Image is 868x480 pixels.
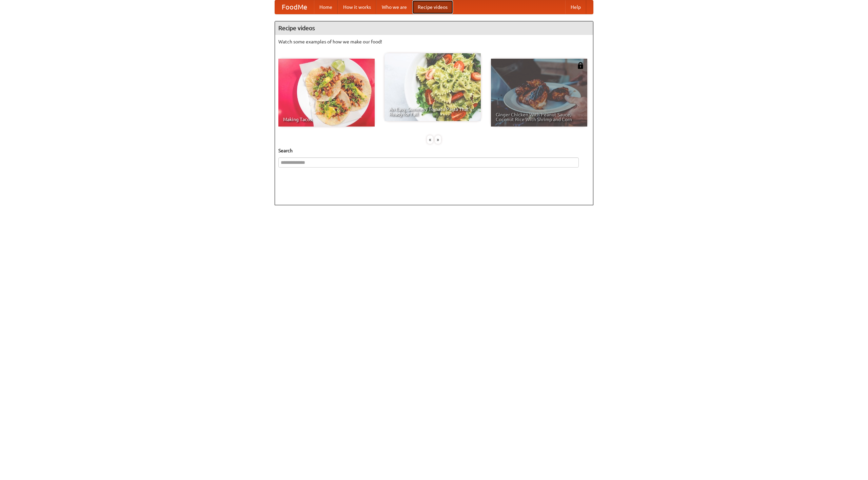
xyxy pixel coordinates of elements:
a: Help [565,0,586,14]
div: » [435,135,441,144]
a: Who we are [376,0,412,14]
p: Watch some examples of how we make our food! [278,38,590,45]
h4: Recipe videos [275,21,593,35]
a: Making Tacos [278,59,375,127]
h5: Search [278,147,590,154]
a: Recipe videos [412,0,453,14]
span: An Easy, Summery Tomato Pasta That's Ready for Fall [389,107,476,116]
a: An Easy, Summery Tomato Pasta That's Ready for Fall [384,53,481,121]
span: Making Tacos [283,117,370,122]
a: How it works [338,0,376,14]
div: « [427,135,433,144]
a: FoodMe [275,0,314,14]
img: 483408.png [577,62,584,69]
a: Home [314,0,338,14]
